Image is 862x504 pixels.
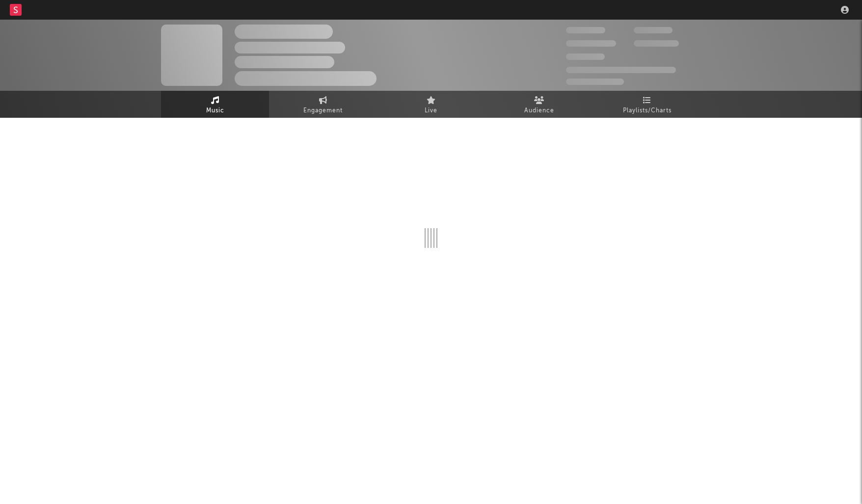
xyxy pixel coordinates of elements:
[634,40,679,47] span: 1.000.000
[593,91,701,118] a: Playlists/Charts
[161,91,269,118] a: Music
[634,27,673,33] span: 100.000
[303,105,343,117] span: Engagement
[566,53,605,60] span: 100.000
[524,105,554,117] span: Audience
[377,91,485,118] a: Live
[566,67,676,73] span: 50.000.000 Monthly Listeners
[485,91,593,118] a: Audience
[206,105,224,117] span: Music
[269,91,377,118] a: Engagement
[566,40,616,47] span: 50.000.000
[425,105,437,117] span: Live
[566,79,624,85] span: Jump Score: 85.0
[623,105,672,117] span: Playlists/Charts
[566,27,605,33] span: 300.000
